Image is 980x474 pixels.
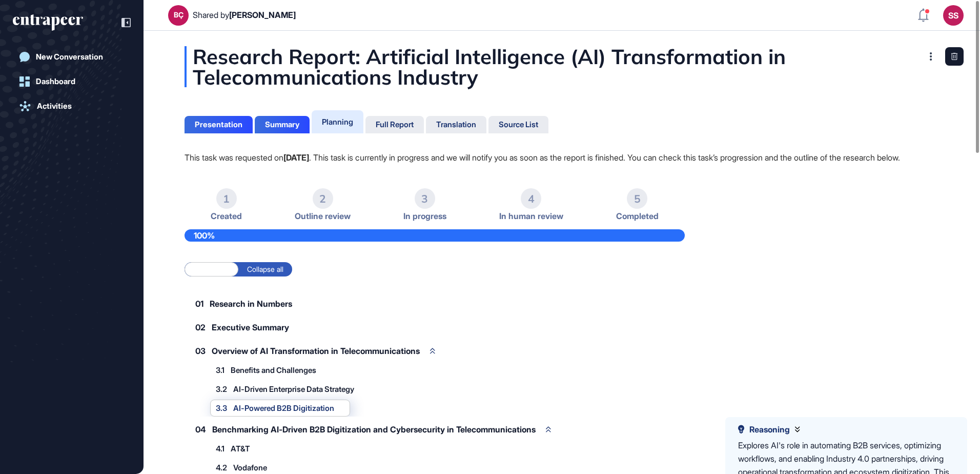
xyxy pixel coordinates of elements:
[193,10,296,20] div: Shared by
[212,425,536,433] span: Benchmarking AI-Driven B2B Digitization and Cybersecurity in Telecommunications
[233,464,267,471] span: Vodafone
[216,188,237,209] div: 1
[233,385,354,393] span: AI-Driven Enterprise Data Strategy
[265,120,299,129] div: Summary
[37,102,72,111] div: Activities
[616,211,659,221] span: Completed
[436,120,476,129] div: Translation
[216,445,224,452] span: 4.1
[210,300,292,308] span: Research in Numbers
[212,347,420,355] span: Overview of AI Transformation in Telecommunications
[499,120,538,129] div: Source List
[415,188,435,209] div: 3
[195,323,206,331] span: 02
[185,262,238,276] label: Expand all
[13,47,131,67] a: New Conversation
[195,347,206,355] span: 03
[231,366,316,374] span: Benefits and Challenges
[13,14,83,31] div: entrapeer-logo
[216,366,224,374] span: 3.1
[36,52,103,62] div: New Conversation
[943,5,964,26] button: SS
[295,211,351,221] span: Outline review
[185,46,939,87] div: Research Report: Artificial Intelligence (AI) Transformation in Telecommunications Industry
[499,211,563,221] span: In human review
[403,211,446,221] span: In progress
[231,445,250,452] span: AT&T
[376,120,414,129] div: Full Report
[195,120,242,129] div: Presentation
[195,425,206,433] span: 04
[233,404,334,412] span: AI-Powered B2B Digitization
[627,188,647,209] div: 5
[13,96,131,116] a: Activities
[283,152,309,163] strong: [DATE]
[216,385,227,393] span: 3.2
[238,262,292,276] label: Collapse all
[211,211,242,221] span: Created
[229,10,296,20] span: [PERSON_NAME]
[13,71,131,92] a: Dashboard
[185,151,939,164] p: This task was requested on . This task is currently in progress and we will notify you as soon as...
[322,117,353,127] div: Planning
[185,229,685,242] div: 100%
[216,464,227,471] span: 4.2
[216,404,227,412] span: 3.3
[195,300,203,308] span: 01
[212,323,289,331] span: Executive Summary
[174,11,183,19] div: BÇ
[36,77,75,86] div: Dashboard
[521,188,541,209] div: 4
[313,188,333,209] div: 2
